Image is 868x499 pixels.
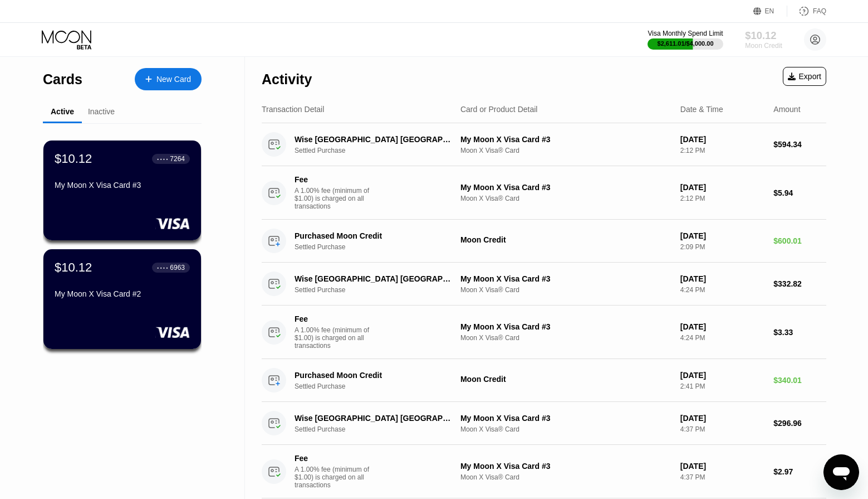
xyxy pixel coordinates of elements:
div: My Moon X Visa Card #3 [460,274,671,283]
div: My Moon X Visa Card #3 [460,183,671,192]
div: My Moon X Visa Card #3 [55,181,190,190]
div: My Moon X Visa Card #3 [460,322,671,331]
div: Moon X Visa® Card [460,286,671,294]
div: FAQ [813,7,826,15]
div: Active [51,107,74,116]
div: EN [765,7,774,15]
div: EN [753,6,787,17]
div: Moon X Visa® Card [460,195,671,202]
div: Inactive [88,107,115,116]
div: FeeA 1.00% fee (minimum of $1.00) is charged on all transactionsMy Moon X Visa Card #3Moon X Visa... [262,306,826,359]
div: $594.34 [773,140,826,149]
div: [DATE] [680,322,765,331]
div: [DATE] [680,183,765,192]
div: Cards [43,71,82,88]
div: Card or Product Detail [460,105,538,114]
div: ● ● ● ● [157,266,168,269]
div: New Card [156,75,191,84]
div: [DATE] [680,414,765,423]
div: $296.96 [773,419,826,428]
div: Amount [773,105,800,114]
div: FeeA 1.00% fee (minimum of $1.00) is charged on all transactionsMy Moon X Visa Card #3Moon X Visa... [262,166,826,220]
div: FeeA 1.00% fee (minimum of $1.00) is charged on all transactionsMy Moon X Visa Card #3Moon X Visa... [262,445,826,498]
div: $10.12● ● ● ●7264My Moon X Visa Card #3 [43,141,201,240]
div: Settled Purchase [295,425,465,433]
div: My Moon X Visa Card #3 [460,462,671,471]
div: Fee [295,454,372,463]
div: $10.12 [745,30,782,41]
div: ● ● ● ● [157,157,168,161]
div: 2:09 PM [680,243,765,251]
div: Transaction Detail [262,105,324,114]
div: My Moon X Visa Card #2 [55,289,190,298]
div: 2:12 PM [680,195,765,202]
div: Settled Purchase [295,382,465,390]
div: Moon X Visa® Card [460,425,671,433]
div: $2,611.01 / $4,000.00 [658,40,714,47]
div: Wise [GEOGRAPHIC_DATA] [GEOGRAPHIC_DATA] [295,414,453,423]
div: Settled Purchase [295,147,465,154]
div: Wise [GEOGRAPHIC_DATA] [GEOGRAPHIC_DATA] [295,274,453,283]
div: $10.12Moon Credit [745,30,782,50]
div: [DATE] [680,135,765,144]
div: Wise [GEOGRAPHIC_DATA] [GEOGRAPHIC_DATA]Settled PurchaseMy Moon X Visa Card #3Moon X Visa® Card[D... [262,263,826,306]
div: 7264 [170,155,185,163]
div: Moon Credit [745,42,782,50]
div: 2:12 PM [680,147,765,154]
div: A 1.00% fee (minimum of $1.00) is charged on all transactions [295,326,378,350]
div: A 1.00% fee (minimum of $1.00) is charged on all transactions [295,466,378,489]
div: Export [788,72,821,81]
div: New Card [135,68,202,90]
div: $340.01 [773,376,826,385]
div: Purchased Moon Credit [295,371,453,380]
div: [DATE] [680,371,765,380]
div: $600.01 [773,236,826,245]
div: 4:37 PM [680,473,765,481]
div: $10.12 [55,152,92,166]
div: 4:24 PM [680,334,765,342]
div: Date & Time [680,105,723,114]
div: My Moon X Visa Card #3 [460,135,671,144]
div: 4:37 PM [680,425,765,433]
div: [DATE] [680,462,765,471]
div: $10.12 [55,260,92,275]
div: Purchased Moon CreditSettled PurchaseMoon Credit[DATE]2:41 PM$340.01 [262,359,826,402]
div: A 1.00% fee (minimum of $1.00) is charged on all transactions [295,187,378,210]
div: Fee [295,175,372,184]
div: Moon X Visa® Card [460,473,671,481]
div: Wise [GEOGRAPHIC_DATA] [GEOGRAPHIC_DATA]Settled PurchaseMy Moon X Visa Card #3Moon X Visa® Card[D... [262,123,826,166]
div: Purchased Moon Credit [295,231,453,240]
div: Settled Purchase [295,286,465,294]
div: Export [783,67,826,86]
div: $332.82 [773,279,826,288]
div: Settled Purchase [295,243,465,251]
div: $10.12● ● ● ●6963My Moon X Visa Card #2 [43,249,201,349]
div: [DATE] [680,274,765,283]
div: $2.97 [773,467,826,476]
div: Visa Monthly Spend Limit$2,611.01/$4,000.00 [648,30,723,50]
div: 2:41 PM [680,382,765,390]
div: Moon X Visa® Card [460,334,671,342]
div: $3.33 [773,328,826,337]
div: 6963 [170,264,185,272]
div: My Moon X Visa Card #3 [460,414,671,423]
div: Activity [262,71,312,88]
div: Moon Credit [460,375,671,384]
iframe: Bouton de lancement de la fenêtre de messagerie [823,454,859,490]
div: FAQ [787,6,826,17]
div: Wise [GEOGRAPHIC_DATA] [GEOGRAPHIC_DATA]Settled PurchaseMy Moon X Visa Card #3Moon X Visa® Card[D... [262,402,826,445]
div: Visa Monthly Spend Limit [648,30,723,37]
div: [DATE] [680,231,765,240]
div: Moon Credit [460,235,671,244]
div: $5.94 [773,188,826,197]
div: Fee [295,314,372,323]
div: Wise [GEOGRAPHIC_DATA] [GEOGRAPHIC_DATA] [295,135,453,144]
div: 4:24 PM [680,286,765,294]
div: Purchased Moon CreditSettled PurchaseMoon Credit[DATE]2:09 PM$600.01 [262,220,826,263]
div: Moon X Visa® Card [460,147,671,154]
